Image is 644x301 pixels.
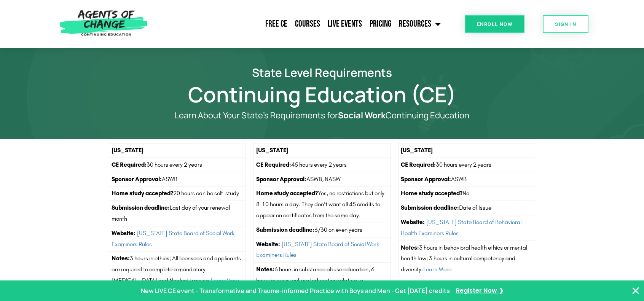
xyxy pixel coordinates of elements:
strong: Home study accepted? [401,190,462,197]
td: 20 hours can be self-study [109,186,246,201]
td: 3 hours in ethics; All licensees and applicants are required to complete a mandatory [MEDICAL_DAT... [109,252,246,288]
a: Resources [395,14,445,33]
a: Pricing [366,14,395,33]
td: ASWB [398,172,535,186]
h2: State Level Requirements [105,67,539,78]
strong: [US_STATE] [256,147,288,154]
strong: Submission deadline: [401,204,459,211]
strong: CE Required: [112,161,147,168]
a: Courses [291,14,324,33]
p: New LIVE CE event - Transformative and Trauma-informed Practice with Boys and Men - Get [DATE] cr... [141,285,450,296]
strong: Sponsor Approval: [112,175,162,183]
td: 3 hours in behavioral health ethics or mental health law; 3 hours in cultural competency and dive... [398,240,535,277]
strong: Notes: [256,266,274,273]
strong: Submission deadline: [256,226,314,233]
strong: CE Required: [401,161,436,168]
strong: Sponsor Approval: [256,175,306,183]
strong: Website: [112,229,135,237]
strong: Submission deadline: [112,204,170,211]
span: Enroll Now [477,22,512,27]
td: 6/30 on even years [253,223,390,237]
a: [US_STATE] State Board of Social Work Examiners Rules [112,229,234,248]
h1: Continuing Education (CE) [105,86,539,103]
p: Learn About Your State’s Requirements for Continuing Education [135,111,509,120]
strong: Sponsor Approval: [401,175,451,183]
td: Last day of your renewal month [109,201,246,226]
span: SIGN IN [555,22,576,27]
a: [US_STATE] State Board of Behavioral Health Examiners Rules [401,218,521,237]
td: ASWB, NASW [253,172,390,186]
a: [US_STATE] State Board of Social Work Examiners Rules [256,240,379,259]
td: 30 hours every 2 years [398,158,535,172]
strong: Notes: [401,244,419,251]
strong: Notes: [112,255,130,262]
strong: Website: [256,240,280,248]
strong: [US_STATE] [401,147,433,154]
a: SIGN IN [543,15,588,33]
a: Learn More [423,266,451,273]
button: Close Banner [631,286,640,295]
a: Register Now ❯ [456,285,504,296]
td: ASWB [109,172,246,186]
strong: [US_STATE] [112,147,143,154]
a: Enroll Now [465,15,524,33]
strong: Home study accepted? [112,190,173,197]
td: Yes, no restrictions but only 8-10 hours a day. They don’t want all 45 credits to appear on certi... [253,186,390,223]
strong: Home study accepted? [256,190,318,197]
b: Social Work [338,110,386,121]
td: 30 hours every 2 years [109,158,246,172]
a: Live Events [324,14,366,33]
strong: CE Required: [256,161,291,168]
td: Date of Issue [398,201,535,215]
strong: Website: [401,218,425,226]
a: Learn More [211,277,239,284]
td: No [398,186,535,201]
td: 45 hours every 2 years [253,158,390,172]
a: Free CE [261,14,291,33]
nav: Menu [151,14,445,33]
